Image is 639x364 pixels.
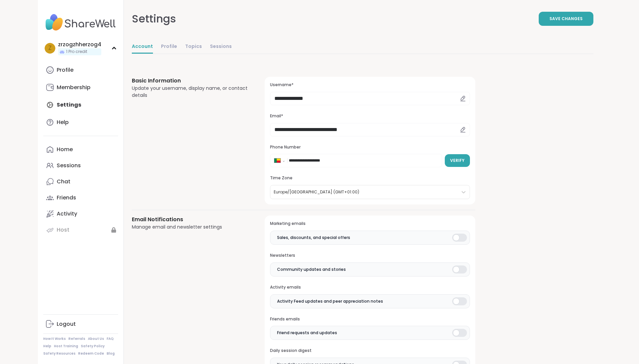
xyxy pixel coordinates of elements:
a: Host [43,222,118,238]
span: Save Changes [549,16,583,22]
div: Activity [57,210,77,218]
a: Profile [161,40,177,54]
span: Community updates and stories [277,266,346,272]
div: Manage email and newsletter settings [132,224,249,231]
a: Safety Policy [81,344,105,349]
a: Help [43,114,118,130]
span: z [48,44,52,53]
span: 1 Pro credit [66,49,87,55]
h3: Marketing emails [270,221,470,227]
a: How It Works [43,337,66,341]
button: Verify [445,154,470,167]
div: Chat [57,178,70,185]
a: Host Training [54,344,78,349]
div: Update your username, display name, or contact details [132,85,249,99]
div: Logout [57,320,76,328]
div: Home [57,146,73,153]
h3: Phone Number [270,144,470,150]
h3: Daily session digest [270,348,470,354]
span: Activity Feed updates and peer appreciation notes [277,298,383,304]
a: Sessions [210,40,232,54]
a: Logout [43,316,118,332]
div: Help [57,119,69,126]
a: Sessions [43,158,118,174]
div: Friends [57,194,76,201]
img: ShareWell Nav Logo [43,11,118,34]
span: Friend requests and updates [277,330,337,336]
a: Profile [43,62,118,78]
a: Home [43,141,118,158]
a: Safety Resources [43,351,75,356]
span: Sales, discounts, and special offers [277,235,350,241]
h3: Activity emails [270,285,470,290]
span: Verify [450,158,465,164]
a: Membership [43,79,118,96]
h3: Basic Information [132,77,249,85]
div: zrzogzhherzog4 [58,41,101,48]
div: Settings [132,11,176,27]
div: Host [57,226,69,234]
a: Friends [43,190,118,206]
a: Chat [43,174,118,190]
h3: Newsletters [270,253,470,258]
a: Topics [185,40,202,54]
a: Blog [107,351,115,356]
h3: Time Zone [270,175,470,181]
a: Activity [43,206,118,222]
a: Redeem Code [78,351,104,356]
a: Account [132,40,153,54]
div: Membership [57,84,91,91]
a: FAQ [107,337,114,341]
a: Referrals [68,337,85,341]
a: Help [43,344,51,349]
h3: Username* [270,82,470,88]
div: Profile [57,66,73,74]
a: About Us [88,337,104,341]
button: Save Changes [539,12,593,26]
h3: Email Notifications [132,216,249,224]
h3: Email* [270,113,470,119]
h3: Friends emails [270,316,470,322]
div: Sessions [57,162,81,169]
